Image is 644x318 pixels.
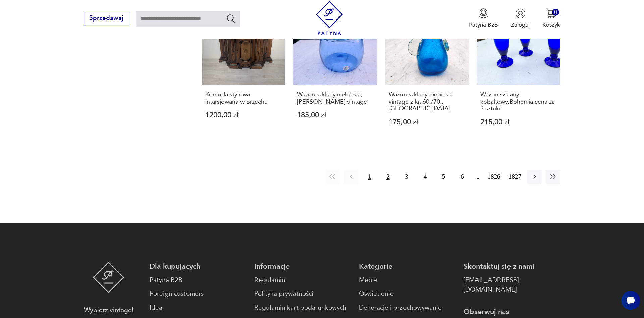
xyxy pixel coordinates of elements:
img: Ikona medalu [478,8,489,19]
p: Dla kupujących [150,262,246,271]
a: [EMAIL_ADDRESS][DOMAIN_NAME] [464,275,560,295]
p: Kategorie [359,262,455,271]
a: Wazon szklany,niebieski,Kosta Boda,vintageWazon szklany,niebieski,[PERSON_NAME],vintage185,00 zł [293,1,377,142]
h3: Wazon szklany kobaltowy,Bohemia,cena za 3 sztuki [480,91,557,112]
p: 215,00 zł [480,119,557,126]
h3: Wazon szklany,niebieski,[PERSON_NAME],vintage [297,91,373,105]
a: Regulamin [254,275,351,285]
img: Patyna - sklep z meblami i dekoracjami vintage [313,1,346,35]
button: 1826 [485,170,502,184]
button: Szukaj [226,13,236,23]
a: Dekoracje i przechowywanie [359,303,455,313]
p: Wybierz vintage! [84,306,133,315]
button: 6 [455,170,469,184]
img: Ikonka użytkownika [515,8,526,19]
a: Komoda stylowa intarsjowana w orzechuKomoda stylowa intarsjowana w orzechu1200,00 zł [202,1,285,142]
a: Wazon szklany kobaltowy,Bohemia,cena za 3 sztukiWazon szklany kobaltowy,Bohemia,cena za 3 sztuki2... [477,1,560,142]
img: Ikona koszyka [546,8,556,19]
p: Obserwuj nas [464,307,560,317]
button: 0Koszyk [542,8,560,29]
p: 1200,00 zł [205,112,282,119]
p: 185,00 zł [297,112,373,119]
a: Wazon szklany niebieski vintage z lat 60./70., MuranoWazon szklany niebieski vintage z lat 60./70... [385,1,469,142]
p: Informacje [254,262,351,271]
button: 1 [362,170,377,184]
a: Idea [150,303,246,313]
button: 2 [381,170,395,184]
p: Patyna B2B [469,21,498,29]
button: Patyna B2B [469,8,498,29]
iframe: Smartsupp widget button [621,291,640,310]
img: Patyna - sklep z meblami i dekoracjami vintage [93,262,124,293]
button: 3 [399,170,414,184]
h3: Wazon szklany niebieski vintage z lat 60./70., [GEOGRAPHIC_DATA] [389,91,465,112]
div: 0 [552,9,559,16]
button: Sprzedawaj [84,11,129,26]
a: Foreign customers [150,289,246,299]
button: 1827 [506,170,523,184]
p: Skontaktuj się z nami [464,262,560,271]
p: 175,00 zł [389,119,465,126]
button: 4 [418,170,432,184]
a: Sprzedawaj [84,16,129,22]
a: Regulamin kart podarunkowych [254,303,351,313]
a: Meble [359,275,455,285]
button: Zaloguj [511,8,530,29]
button: 5 [436,170,451,184]
a: Ikona medaluPatyna B2B [469,8,498,29]
a: Patyna B2B [150,275,246,285]
a: Polityka prywatności [254,289,351,299]
a: Oświetlenie [359,289,455,299]
h3: Komoda stylowa intarsjowana w orzechu [205,91,282,105]
p: Koszyk [542,21,560,29]
p: Zaloguj [511,21,530,29]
